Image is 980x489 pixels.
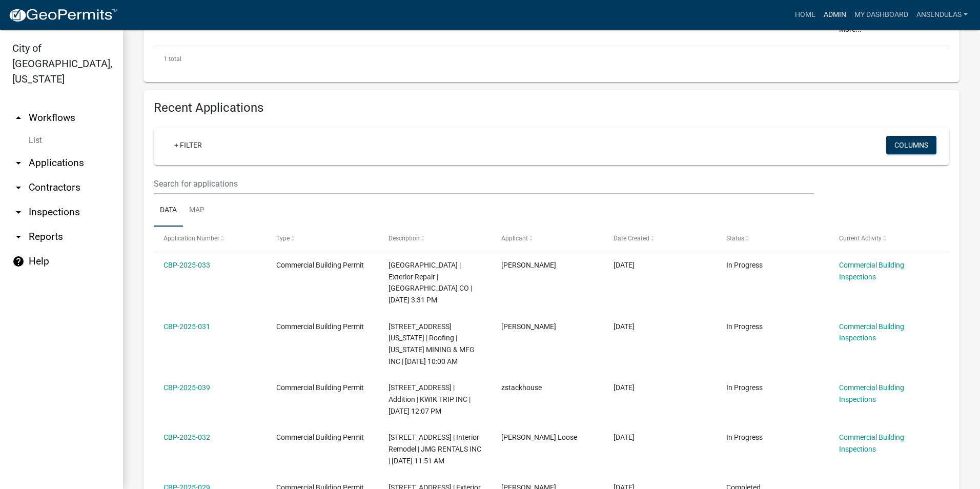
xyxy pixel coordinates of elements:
a: Commercial Building Inspections [839,383,904,403]
i: arrow_drop_down [12,157,25,169]
h4: Recent Applications [154,100,949,115]
datatable-header-cell: Applicant [492,227,604,251]
span: Commercial Building Permit [276,261,364,269]
datatable-header-cell: Description [379,227,492,251]
a: Commercial Building Inspections [839,261,904,281]
span: 07/23/2025 [614,383,635,392]
i: arrow_drop_down [12,231,25,243]
datatable-header-cell: Status [717,227,829,251]
span: In Progress [726,322,763,331]
span: In Progress [726,433,763,441]
span: In Progress [726,261,763,269]
span: 1601 BROADWAY ST N | Addition | KWIK TRIP INC | 09/19/2025 12:07 PM [389,383,471,415]
span: 1 STATE ST N | Exterior Repair | STATE STREET THEATER CO | 08/05/2025 3:31 PM [389,261,472,304]
a: ansendulas [912,5,972,25]
a: Data [154,194,183,227]
i: help [12,255,25,268]
span: Application Number [164,235,219,242]
span: 120 3RD ST N | Interior Remodel | JMG RENTALS INC | 08/05/2025 11:51 AM [389,433,481,465]
span: 07/31/2025 [614,322,635,331]
span: Description [389,235,420,242]
a: Home [791,5,820,25]
i: arrow_drop_down [12,206,25,218]
a: Admin [820,5,850,25]
a: CBP-2025-031 [164,322,210,331]
span: Kristi Andersen Loose [501,433,577,441]
a: My Dashboard [850,5,912,25]
span: Date Created [614,235,649,242]
a: Commercial Building Inspections [839,433,904,453]
datatable-header-cell: Type [267,227,379,251]
span: 08/04/2025 [614,261,635,269]
span: Danny Boyle [501,322,556,331]
a: CBP-2025-032 [164,433,210,441]
span: Current Activity [839,235,882,242]
span: Commercial Building Permit [276,433,364,441]
span: Applicant [501,235,528,242]
span: Commercial Building Permit [276,383,364,392]
span: 1700 MINNESOTA ST N | Roofing | MINNESOTA MINING & MFG INC | 08/05/2025 10:00 AM [389,322,475,365]
span: zstackhouse [501,383,542,392]
span: Commercial Building Permit [276,322,364,331]
span: Doug [501,261,556,269]
i: arrow_drop_up [12,112,25,124]
button: Columns [886,136,936,154]
a: CBP-2025-033 [164,261,210,269]
datatable-header-cell: Date Created [604,227,717,251]
i: arrow_drop_down [12,181,25,194]
datatable-header-cell: Application Number [154,227,267,251]
a: + Filter [166,136,210,154]
a: Commercial Building Inspections [839,322,904,342]
a: Map [183,194,211,227]
div: 1 total [154,46,949,72]
a: CBP-2025-039 [164,383,210,392]
span: Type [276,235,290,242]
span: Status [726,235,744,242]
datatable-header-cell: Current Activity [829,227,942,251]
span: In Progress [726,383,763,392]
input: Search for applications [154,173,814,194]
span: 07/22/2025 [614,433,635,441]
